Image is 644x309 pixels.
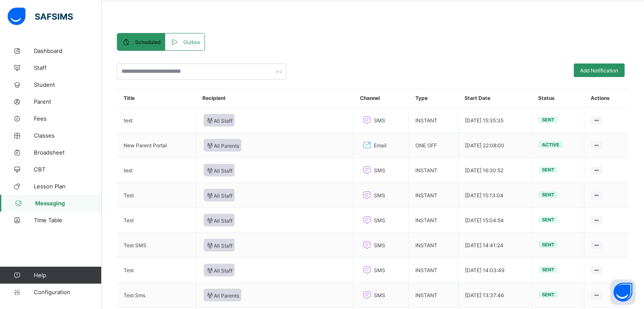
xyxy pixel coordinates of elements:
span: All Staff [206,242,233,249]
td: [DATE] 13:37:46 [458,283,532,308]
span: Scheduled [135,39,160,45]
span: Dashboard [34,47,102,54]
i: SMS Channel [361,265,373,275]
span: Sent [542,267,554,273]
span: SMS [373,217,385,223]
span: Add Notification [580,67,618,74]
span: SMS [373,167,385,174]
span: Outbox [183,39,200,45]
span: CBT [34,166,102,173]
td: [DATE] 14:03:49 [458,258,532,283]
span: All Parents [206,142,240,149]
span: Messaging [35,200,102,207]
td: test [117,108,196,133]
button: Open asap [610,279,636,305]
span: Time Table [34,217,102,223]
span: SMS [373,242,385,248]
th: Type [409,88,459,108]
i: SMS Channel [361,215,373,225]
span: All Staff [206,267,233,274]
span: Sent [542,292,554,298]
img: safsims [8,8,73,25]
td: Test Sms [117,283,196,308]
th: Start Date [458,88,532,108]
span: SMS [373,292,385,298]
span: Lesson Plan [34,183,102,190]
td: Test SMS [117,233,196,258]
span: Sent [542,117,554,123]
span: Classes [34,132,102,139]
span: Active [542,142,559,148]
td: INSTANT [409,233,459,258]
td: New Parent Portal [117,133,196,158]
span: Sent [542,167,554,173]
span: Email [373,142,386,149]
td: [DATE] 15:13:04 [458,183,532,208]
th: Actions [584,88,629,108]
td: [DATE] 15:35:35 [458,108,532,133]
td: INSTANT [409,108,459,133]
td: INSTANT [409,183,459,208]
span: Staff [34,64,102,71]
td: Test [117,258,196,283]
td: INSTANT [409,158,459,183]
td: [DATE] 15:04:54 [458,208,532,233]
span: Sent [542,217,554,223]
td: [DATE] 16:30:52 [458,158,532,183]
span: Help [34,272,101,279]
td: [DATE] 14:41:24 [458,233,532,258]
span: Parent [34,98,102,105]
td: INSTANT [409,258,459,283]
span: All Staff [206,217,233,224]
span: All Staff [206,167,233,174]
th: Recipient [196,88,354,108]
i: SMS Channel [361,115,373,125]
td: ONE OFF [409,133,459,158]
i: Email Channel [361,140,373,150]
td: INSTANT [409,283,459,308]
span: Broadsheet [34,149,102,156]
span: SMS [373,192,385,199]
td: Test [117,208,196,233]
span: SMS [373,267,385,273]
i: SMS Channel [361,290,373,300]
td: test [117,158,196,183]
td: Test [117,183,196,208]
span: Configuration [34,289,101,295]
span: All Staff [206,192,233,199]
span: SMS [373,117,385,124]
span: Sent [542,242,554,248]
th: Title [117,88,196,108]
th: Status [532,88,584,108]
span: Sent [542,192,554,198]
th: Channel [354,88,409,108]
span: Student [34,81,102,88]
td: INSTANT [409,208,459,233]
span: Fees [34,115,102,122]
span: All Staff [206,117,233,124]
i: SMS Channel [361,190,373,200]
span: All Parents [206,292,240,299]
i: SMS Channel [361,165,373,175]
i: SMS Channel [361,240,373,250]
td: [DATE] 22:08:00 [458,133,532,158]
